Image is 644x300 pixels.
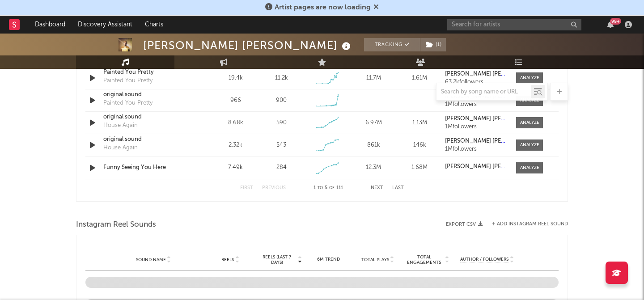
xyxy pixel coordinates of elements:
[103,113,197,122] a: original sound
[353,74,394,83] div: 11.7M
[353,163,394,172] div: 12.3M
[276,118,287,127] div: 590
[103,99,153,108] div: Painted You Pretty
[221,257,234,262] span: Reels
[399,141,441,150] div: 146k
[304,183,353,194] div: 1 5 111
[445,71,538,77] strong: [PERSON_NAME] [PERSON_NAME]
[103,121,138,130] div: House Again
[364,38,420,51] button: Tracking
[607,21,614,28] button: 99+
[420,38,446,51] button: (1)
[215,74,256,83] div: 19.4k
[329,186,335,190] span: of
[136,257,166,262] span: Sound Name
[306,256,351,263] div: 6M Trend
[262,186,286,190] button: Previous
[610,18,621,25] div: 99 +
[29,16,72,34] a: Dashboard
[446,222,483,227] button: Export CSV
[447,19,581,30] input: Search for artists
[445,146,507,152] div: 1M followers
[373,4,379,11] span: Dismiss
[240,186,253,190] button: First
[483,222,568,227] div: + Add Instagram Reel Sound
[353,118,394,127] div: 6.97M
[445,116,507,122] a: [PERSON_NAME] [PERSON_NAME]
[445,164,538,169] strong: [PERSON_NAME] [PERSON_NAME]
[275,74,288,83] div: 11.2k
[103,163,197,172] a: Funny Seeing You Here
[143,38,353,53] div: [PERSON_NAME] [PERSON_NAME]
[276,163,287,172] div: 284
[353,141,394,150] div: 861k
[399,163,441,172] div: 1.68M
[405,254,444,265] span: Total Engagements
[371,186,383,190] button: Next
[445,116,538,122] strong: [PERSON_NAME] [PERSON_NAME]
[445,138,538,144] strong: [PERSON_NAME] [PERSON_NAME]
[392,186,404,190] button: Last
[399,74,441,83] div: 1.61M
[76,220,156,230] span: Instagram Reel Sounds
[445,124,507,130] div: 1M followers
[215,118,256,127] div: 8.68k
[103,68,197,77] a: Painted You Pretty
[460,257,508,262] span: Author / Followers
[445,101,507,108] div: 1M followers
[445,138,507,144] a: [PERSON_NAME] [PERSON_NAME]
[275,4,371,11] span: Artist pages are now loading
[445,164,507,170] a: [PERSON_NAME] [PERSON_NAME]
[492,222,568,227] button: + Add Instagram Reel Sound
[361,257,389,262] span: Total Plays
[318,186,323,190] span: to
[436,89,531,96] input: Search by song name or URL
[420,38,446,51] span: ( 1 )
[215,141,256,150] div: 2.32k
[257,254,297,265] span: Reels (last 7 days)
[399,118,441,127] div: 1.13M
[276,141,286,150] div: 543
[215,163,256,172] div: 7.49k
[103,135,197,144] a: original sound
[72,16,139,34] a: Discovery Assistant
[103,76,153,85] div: Painted You Pretty
[445,71,507,77] a: [PERSON_NAME] [PERSON_NAME]
[103,144,138,152] div: House Again
[445,79,507,85] div: 63.2k followers
[139,16,169,34] a: Charts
